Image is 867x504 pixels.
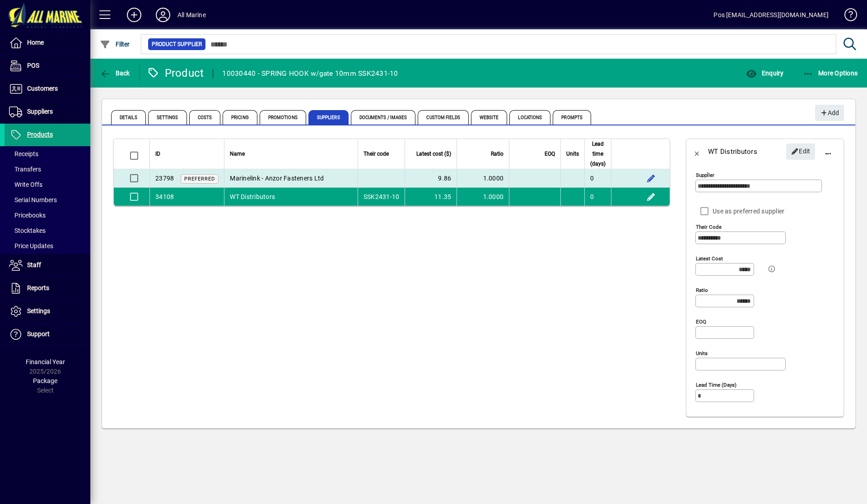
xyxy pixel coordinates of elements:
button: Edit [644,190,658,204]
mat-label: Lead time (days) [696,382,736,388]
span: Documents / Images [351,110,416,125]
span: Preferred [184,176,215,182]
a: Pricebooks [5,208,90,223]
span: Write Offs [9,181,42,188]
button: Back [98,65,132,81]
button: Add [815,105,844,121]
span: More Options [803,69,858,77]
span: Settings [27,307,50,314]
span: Pricing [223,110,257,125]
span: Suppliers [308,110,349,125]
td: 1.0000 [457,169,509,188]
button: Edit [644,171,658,185]
div: 34108 [155,192,174,201]
span: Product Supplier [152,40,202,49]
div: 10030440 - SPRING HOOK w/gate 10mm SSK2431-10 [222,66,398,81]
td: SSK2431-10 [358,188,405,206]
span: Reports [27,284,49,291]
a: Staff [5,254,90,277]
span: Stocktakes [9,227,46,234]
a: Price Updates [5,238,90,254]
button: Add [120,7,149,23]
div: 23798 [155,174,174,183]
span: Their code [364,149,389,159]
td: 11.35 [405,188,457,206]
button: More options [817,141,839,162]
a: Serial Numbers [5,192,90,208]
a: Home [5,32,90,54]
span: Customers [27,85,58,92]
span: Back [100,69,130,77]
span: Transfers [9,166,41,173]
div: Product [147,66,204,80]
span: Filter [100,41,130,48]
mat-label: Their code [696,224,722,230]
a: Transfers [5,162,90,177]
a: Suppliers [5,101,90,123]
span: Locations [509,110,550,125]
span: Costs [189,110,221,125]
td: 0 [584,169,611,188]
button: Filter [98,36,132,52]
span: Pricebooks [9,212,46,219]
span: Package [33,377,57,384]
span: Serial Numbers [9,196,57,203]
div: Pos [EMAIL_ADDRESS][DOMAIN_NAME] [713,8,829,22]
span: EOQ [545,149,555,159]
span: Edit [791,144,811,159]
td: 1.0000 [457,188,509,206]
span: Products [27,131,53,138]
button: Profile [149,7,177,23]
span: Add [820,106,839,120]
span: Promotions [260,110,306,125]
mat-label: Ratio [696,287,708,293]
a: Reports [5,277,90,300]
span: Staff [27,261,41,268]
span: Details [111,110,146,125]
button: Back [686,141,708,162]
span: Custom Fields [418,110,468,125]
a: Stocktakes [5,223,90,238]
span: Latest cost ($) [416,149,451,159]
a: Receipts [5,146,90,162]
span: Prompts [553,110,591,125]
app-page-header-button: Back [90,65,140,81]
mat-label: EOQ [696,319,706,325]
a: Support [5,323,90,346]
button: Edit [786,143,815,160]
td: 0 [584,188,611,206]
a: POS [5,55,90,77]
span: Home [27,39,44,46]
mat-label: Supplier [696,172,714,178]
span: Website [471,110,508,125]
span: Support [27,330,50,338]
span: ID [155,149,160,159]
span: Name [230,149,245,159]
td: WT Distributors [224,188,358,206]
span: Ratio [491,149,503,159]
span: Settings [148,110,187,125]
a: Customers [5,78,90,100]
button: Enquiry [744,65,786,81]
button: More Options [801,65,860,81]
div: All Marine [177,8,206,22]
td: 9.86 [405,169,457,188]
td: Marinelink - Anzor Fasteners Ltd [224,169,358,188]
span: Price Updates [9,242,53,250]
span: Financial Year [26,358,65,365]
span: Enquiry [746,69,783,77]
span: Suppliers [27,108,53,115]
a: Settings [5,300,90,323]
span: POS [27,62,39,69]
span: Receipts [9,150,38,157]
a: Knowledge Base [838,2,856,31]
mat-label: Units [696,350,708,356]
mat-label: Latest cost [696,255,723,262]
span: Units [566,149,579,159]
span: Lead time (days) [590,139,606,169]
a: Write Offs [5,177,90,192]
div: WT Distributors [708,144,757,159]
